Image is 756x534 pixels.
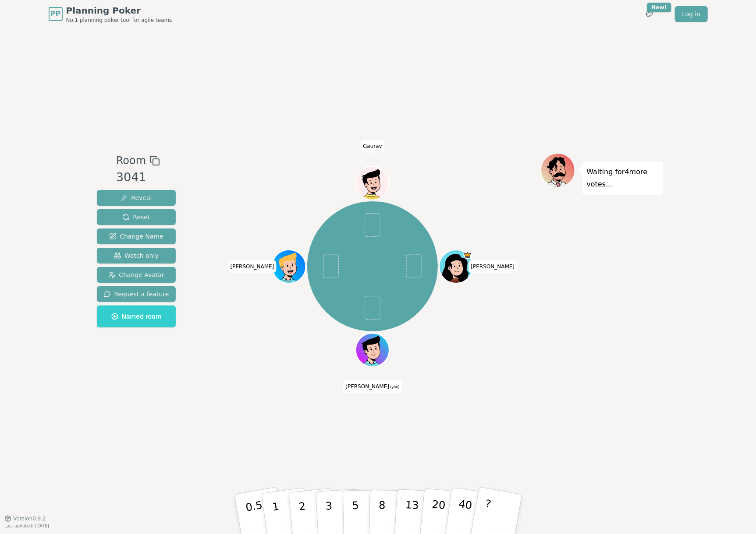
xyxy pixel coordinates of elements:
[111,312,162,321] span: Named room
[66,17,172,24] span: No.1 planning poker tool for agile teams
[4,523,49,528] span: Last updated: [DATE]
[97,306,176,327] button: Named room
[122,213,150,221] span: Reset
[647,3,672,12] div: New!
[109,232,163,241] span: Change Name
[97,209,176,225] button: Reset
[228,260,277,273] span: Click to change your name
[389,385,400,389] span: (you)
[587,166,659,190] p: Waiting for 4 more votes...
[66,4,172,17] span: Planning Poker
[97,190,176,206] button: Reveal
[116,169,160,186] div: 3041
[97,286,176,302] button: Request a feature
[97,228,176,244] button: Change Name
[97,267,176,283] button: Change Avatar
[97,248,176,263] button: Watch only
[469,260,517,273] span: Click to change your name
[463,251,472,259] span: Cristina is the host
[108,271,164,279] span: Change Avatar
[642,6,657,22] button: New!
[116,153,146,169] span: Room
[104,290,169,299] span: Request a feature
[49,4,172,24] a: PPPlanning PokerNo.1 planning poker tool for agile teams
[121,193,152,202] span: Reveal
[357,334,388,365] button: Click to change your avatar
[13,515,46,522] span: Version 0.9.2
[675,6,707,22] a: Log in
[50,9,60,19] span: PP
[4,515,46,522] button: Version0.9.2
[361,140,384,152] span: Click to change your name
[343,380,401,393] span: Click to change your name
[114,251,159,260] span: Watch only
